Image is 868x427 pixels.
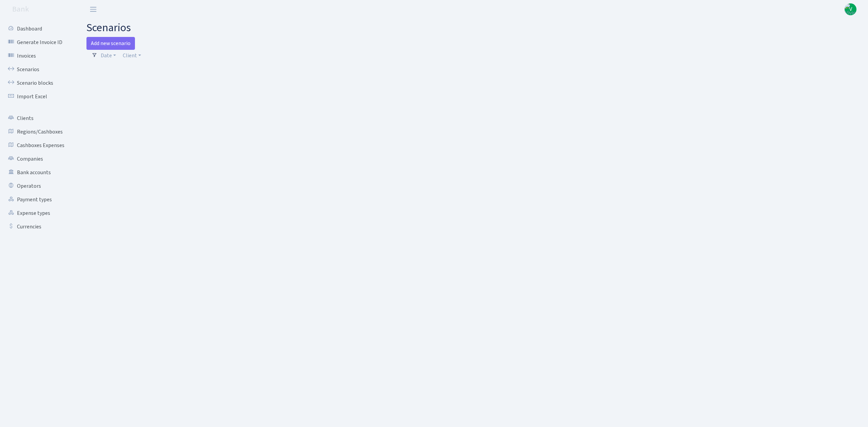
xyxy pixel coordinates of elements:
a: Client [120,50,144,61]
a: Dashboard [3,22,71,36]
a: Regions/Cashboxes [3,125,71,139]
a: Companies [3,152,71,166]
a: Scenario blocks [3,76,71,90]
span: scenarios [86,20,131,36]
a: Payment types [3,193,71,206]
a: Add new scenario [86,37,135,50]
a: V [845,3,856,15]
a: Operators [3,179,71,193]
a: Clients [3,111,71,125]
a: Bank accounts [3,166,71,179]
a: Generate Invoice ID [3,36,71,49]
a: Date [98,50,119,61]
a: Import Excel [3,90,71,103]
a: Cashboxes Expenses [3,139,71,152]
a: Currencies [3,220,71,233]
button: Toggle navigation [85,4,102,15]
a: Expense types [3,206,71,220]
a: Scenarios [3,63,71,76]
a: Invoices [3,49,71,63]
img: Vivio [845,3,856,15]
